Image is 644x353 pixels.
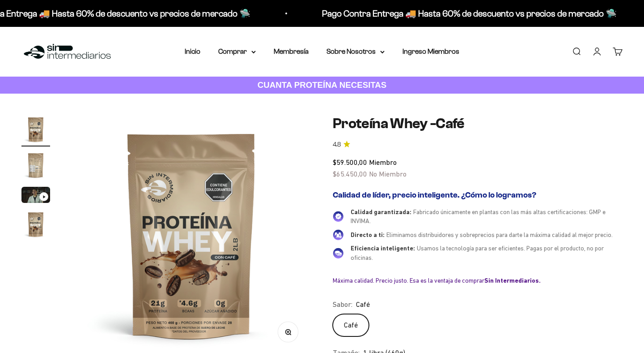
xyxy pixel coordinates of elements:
span: Directo a ti: [351,231,385,238]
span: Fabricado únicamente en plantas con las más altas certificaciones: GMP e INVIMA. [351,208,606,225]
h2: Calidad de líder, precio inteligente. ¿Cómo lo logramos? [333,190,623,200]
a: Inicio [185,47,200,55]
button: Ir al artículo 2 [21,151,50,182]
img: Proteína Whey -Café [21,210,50,239]
img: Proteína Whey -Café [21,151,50,180]
span: Usamos la tecnología para ser eficientes. Pagas por el producto, no por oficinas. [351,245,604,261]
img: Eficiencia inteligente [333,248,343,258]
a: Membresía [274,47,309,55]
h1: Proteína Whey -Café [333,115,623,132]
span: $59.500,00 [333,158,367,166]
div: Máxima calidad. Precio justo. Esa es la ventaja de comprar [333,276,623,284]
a: Ingreso Miembros [402,47,459,55]
strong: CUANTA PROTEÍNA NECESITAS [258,80,387,90]
img: Calidad garantizada [333,211,343,222]
span: Eficiencia inteligente: [351,245,415,252]
span: No Miembro [369,170,407,178]
span: 4.8 [333,140,341,150]
button: Ir al artículo 1 [21,115,50,146]
img: Directo a ti [333,229,343,240]
a: 4.84.8 de 5.0 estrellas [333,140,623,150]
button: Ir al artículo 3 [21,187,50,206]
b: Sin Intermediarios. [484,277,541,284]
span: Eliminamos distribuidores y sobreprecios para darte la máxima calidad al mejor precio. [386,231,613,238]
p: Pago Contra Entrega 🚚 Hasta 60% de descuento vs precios de mercado 🛸 [322,6,617,21]
summary: Comprar [218,46,256,57]
legend: Sabor: [333,299,352,310]
span: Calidad garantizada: [351,208,411,215]
img: Proteína Whey -Café [21,115,50,144]
button: Ir al artículo 4 [21,210,50,241]
span: Miembro [369,158,397,166]
span: $65.450,00 [333,170,367,178]
span: Café [356,299,370,310]
summary: Sobre Nosotros [326,46,385,57]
